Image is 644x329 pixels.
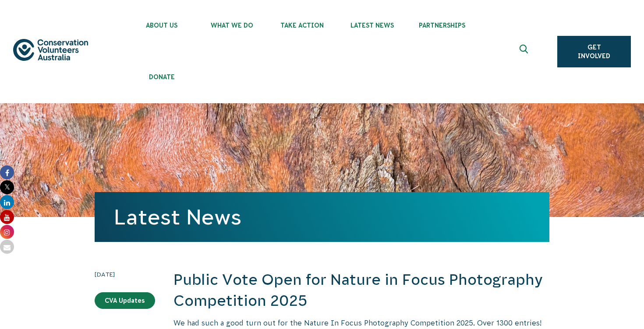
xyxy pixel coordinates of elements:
img: logo.svg [13,39,88,61]
span: What We Do [197,22,267,29]
a: CVA Updates [95,292,155,309]
span: Latest News [337,22,407,29]
span: About Us [127,22,197,29]
button: Expand search box Close search box [514,41,535,62]
a: Latest News [114,205,241,229]
span: Expand search box [520,45,531,59]
span: Partnerships [407,22,477,29]
h2: Public Vote Open for Nature in Focus Photography Competition 2025 [173,269,549,311]
a: Get Involved [557,36,631,67]
span: Take Action [267,22,337,29]
time: [DATE] [95,269,155,279]
span: Donate [127,73,197,80]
